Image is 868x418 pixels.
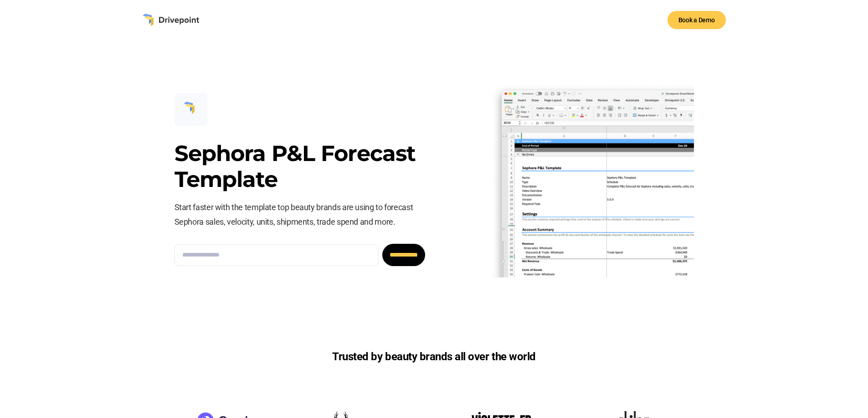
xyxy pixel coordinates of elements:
[175,244,425,266] form: Email Form
[332,348,535,365] h6: Trusted by beauty brands all over the world
[668,11,726,29] a: Book a Demo
[175,200,425,229] p: Start faster with the template top beauty brands are using to forecast Sephora sales, velocity, u...
[175,141,425,193] h3: Sephora P&L Forecast Template
[678,15,715,25] div: Book a Demo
